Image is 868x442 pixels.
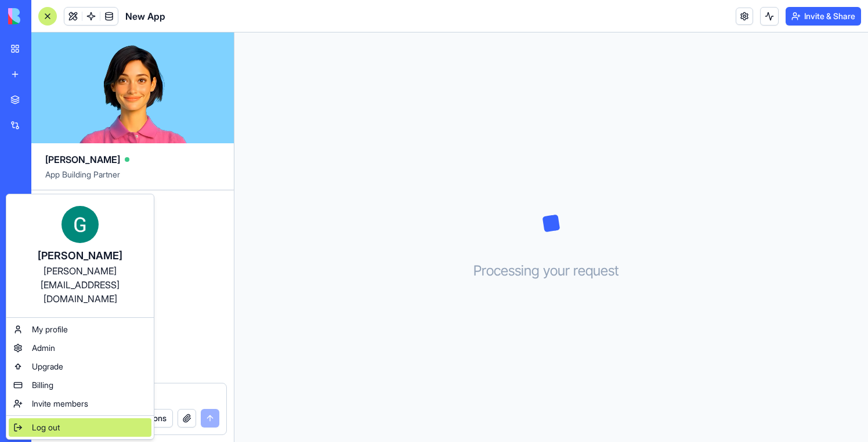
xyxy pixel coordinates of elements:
a: My profile [9,320,151,339]
a: Invite members [9,394,151,413]
span: Log out [32,422,60,433]
span: My profile [32,324,68,335]
a: Admin [9,339,151,357]
a: Upgrade [9,357,151,376]
img: ACg8ocJ70l8j_00R3Rkz_NdVC38STJhkDBRBtMj9fD5ZO0ySccuh=s96-c [62,206,99,243]
span: Upgrade [32,361,63,372]
span: Billing [32,379,53,391]
span: Invite members [32,398,88,410]
div: [PERSON_NAME] [18,248,142,264]
span: Admin [32,342,55,354]
a: [PERSON_NAME][PERSON_NAME][EMAIL_ADDRESS][DOMAIN_NAME] [9,197,151,315]
div: [PERSON_NAME][EMAIL_ADDRESS][DOMAIN_NAME] [18,264,142,306]
a: Billing [9,376,151,394]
